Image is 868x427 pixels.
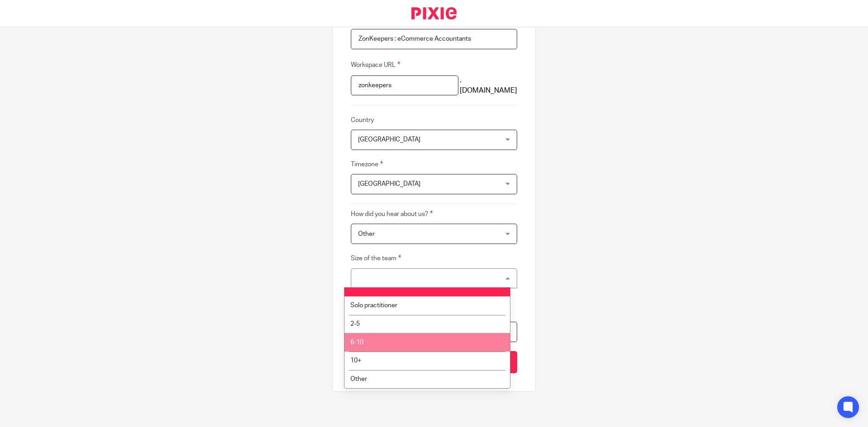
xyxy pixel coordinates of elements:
span: 10+ [350,357,361,364]
span: [GEOGRAPHIC_DATA] [358,181,420,187]
label: Workspace URL [351,60,400,70]
span: .[DOMAIN_NAME] [460,75,517,96]
span: Other [358,231,375,237]
span: 6-10 [350,339,363,346]
label: Timezone [351,159,383,169]
span: [GEOGRAPHIC_DATA] [358,136,420,143]
label: Size of the team [351,253,401,263]
span: 2-5 [350,321,360,327]
span: Other [350,376,367,382]
span: Solo practitioner [350,302,397,309]
label: Country [351,116,374,125]
label: How did you hear about us? [351,209,433,219]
